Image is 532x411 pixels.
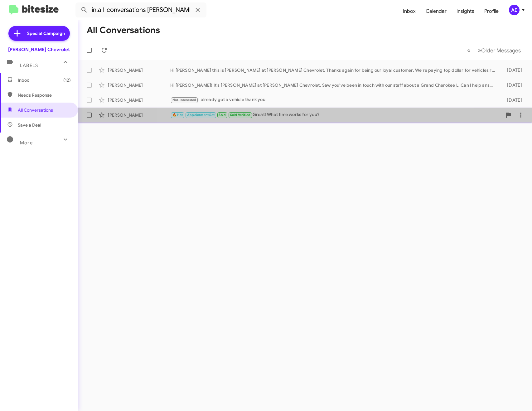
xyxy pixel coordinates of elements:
[498,97,527,103] div: [DATE]
[463,44,474,57] button: Previous
[478,46,481,54] span: »
[467,46,471,54] span: «
[172,98,196,102] span: Not-Interested
[75,2,206,17] input: Search
[172,113,183,117] span: 🔥 Hot
[504,5,525,15] button: AE
[170,111,502,118] div: Great! What time works for you?
[230,113,251,117] span: Sold Verified
[498,82,527,88] div: [DATE]
[108,97,170,103] div: [PERSON_NAME]
[108,82,170,88] div: [PERSON_NAME]
[108,112,170,118] div: [PERSON_NAME]
[398,2,421,20] a: Inbox
[27,30,65,36] span: Special Campaign
[170,67,498,73] div: Hi [PERSON_NAME] this is [PERSON_NAME] at [PERSON_NAME] Chevrolet. Thanks again for being our loy...
[498,67,527,73] div: [DATE]
[421,2,452,20] a: Calendar
[474,44,525,57] button: Next
[108,67,170,73] div: [PERSON_NAME]
[170,96,498,104] div: I already got a vehicle thank you
[18,77,71,83] span: Inbox
[481,47,521,54] span: Older Messages
[479,2,504,20] a: Profile
[63,77,71,83] span: (12)
[8,26,70,41] a: Special Campaign
[18,122,41,128] span: Save a Deal
[87,25,160,35] h1: All Conversations
[18,107,53,113] span: All Conversations
[170,82,498,88] div: Hi [PERSON_NAME]! It's [PERSON_NAME] at [PERSON_NAME] Chevrolet. Saw you've been in touch with ou...
[20,63,38,68] span: Labels
[18,92,71,98] span: Needs Response
[187,113,215,117] span: Appointment Set
[464,44,525,57] nav: Page navigation example
[452,2,479,20] a: Insights
[20,140,33,146] span: More
[509,5,520,15] div: AE
[219,113,226,117] span: Sold
[8,46,70,53] div: [PERSON_NAME] Chevrolet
